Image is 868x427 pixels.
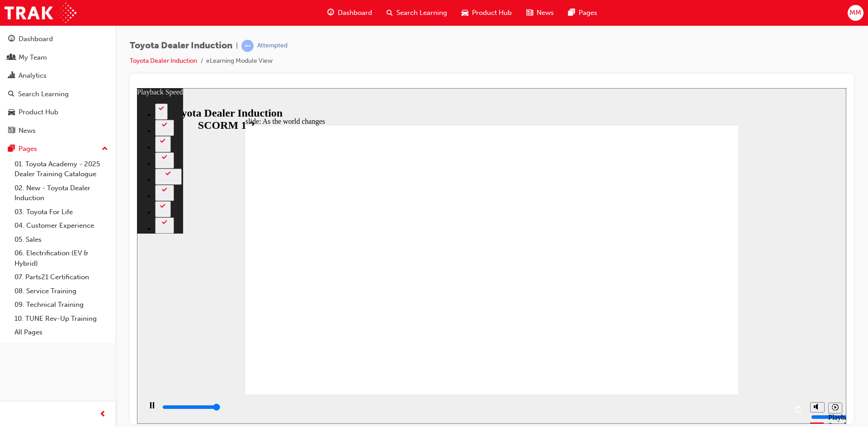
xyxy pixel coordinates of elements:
a: 02. New - Toyota Dealer Induction [11,181,112,205]
a: 08. Service Training [11,284,112,298]
span: news-icon [526,7,533,19]
span: pages-icon [568,7,575,19]
span: Pages [579,8,597,18]
button: Mute (Ctrl+Alt+M) [673,314,688,324]
span: chart-icon [8,72,15,80]
div: misc controls [669,306,705,336]
div: My Team [19,52,47,63]
span: search-icon [8,90,14,99]
a: Dashboard [4,31,112,47]
input: slide progress [25,315,84,323]
div: News [19,126,36,136]
span: search-icon [387,7,393,19]
span: Toyota Dealer Induction [130,41,232,51]
button: Playback speed [691,314,705,325]
div: Analytics [19,70,47,81]
div: 2 [22,23,27,30]
a: Toyota Dealer Induction [130,57,197,65]
span: news-icon [8,127,15,135]
button: DashboardMy TeamAnalyticsSearch LearningProduct HubNews [4,29,112,141]
a: 07. Parts21 Certification [11,270,112,284]
a: 01. Toyota Academy - 2025 Dealer Training Catalogue [11,157,112,181]
a: Product Hub [4,104,112,121]
a: Search Learning [4,86,112,103]
div: Product Hub [19,107,58,117]
span: prev-icon [99,409,106,420]
span: Dashboard [338,8,372,18]
span: MM [849,8,861,18]
a: 05. Sales [11,233,112,247]
a: 03. Toyota For Life [11,205,112,219]
span: car-icon [8,108,15,117]
button: MM [848,5,863,21]
div: Pages [19,144,37,154]
a: 09. Technical Training [11,298,112,312]
span: up-icon [102,143,108,155]
span: pages-icon [8,145,15,153]
div: Playback Speed [691,325,705,342]
a: guage-iconDashboard [320,4,379,22]
a: 04. Customer Experience [11,219,112,233]
div: Attempted [257,42,288,50]
a: news-iconNews [519,4,561,22]
span: Search Learning [396,8,447,18]
span: car-icon [462,7,468,19]
button: Replay (Ctrl+Alt+R) [655,314,669,328]
span: | [236,41,238,51]
a: News [4,122,112,139]
a: 10. TUNE Rev-Up Training [11,312,112,326]
span: News [537,8,554,18]
a: My Team [4,49,112,66]
button: Pages [4,141,112,157]
a: search-iconSearch Learning [379,4,454,22]
img: Trak [5,3,76,23]
div: playback controls [5,306,669,336]
div: Dashboard [19,34,53,44]
li: eLearning Module View [206,56,273,66]
span: Product Hub [472,8,512,18]
span: learningRecordVerb_ATTEMPT-icon [241,40,254,52]
input: volume [674,325,732,333]
div: Search Learning [18,89,69,99]
span: guage-icon [327,7,334,19]
button: Pause (Ctrl+Alt+P) [5,314,20,329]
a: car-iconProduct Hub [454,4,519,22]
a: All Pages [11,325,112,339]
a: 06. Electrification (EV & Hybrid) [11,246,112,270]
span: people-icon [8,54,15,62]
a: Analytics [4,67,112,84]
a: pages-iconPages [561,4,604,22]
button: 2 [18,15,31,32]
span: guage-icon [8,35,15,43]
